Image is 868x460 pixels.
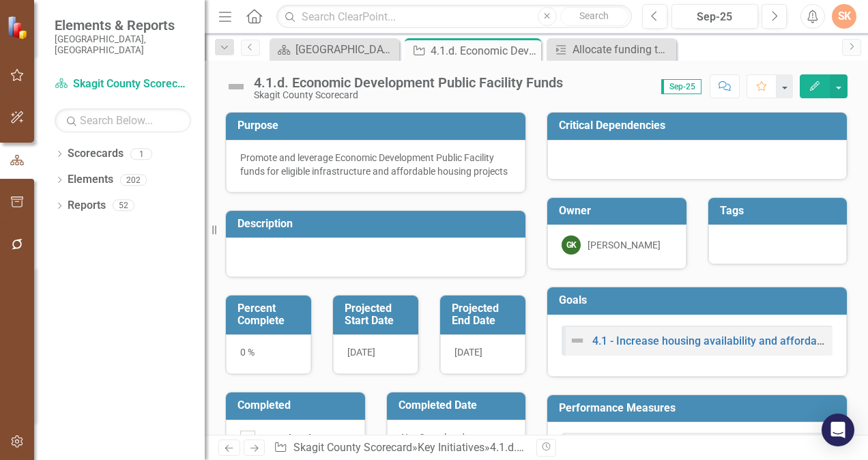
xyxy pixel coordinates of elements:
[237,399,358,412] h3: Completed
[676,9,753,25] div: Sep-25
[295,41,396,58] div: [GEOGRAPHIC_DATA] Page
[68,172,113,188] a: Elements
[254,90,563,100] div: Skagit County Scorecard
[55,76,191,92] a: Skagit County Scorecard
[559,402,840,414] h3: Performance Measures
[293,441,412,454] a: Skagit County Scorecard
[225,76,247,98] img: Not Defined
[490,441,736,454] div: 4.1.d. Economic Development Public Facility Funds
[120,174,147,186] div: 202
[560,7,628,26] button: Search
[347,347,375,358] span: [DATE]
[276,5,632,29] input: Search ClearPoint...
[562,235,581,255] div: GK
[274,440,526,456] div: » »
[113,200,134,212] div: 52
[559,119,840,132] h3: Critical Dependencies
[55,17,191,33] span: Elements & Reports
[55,109,191,132] input: Search Below...
[226,334,311,374] div: 0 %
[569,332,585,349] img: Not Defined
[454,347,482,358] span: [DATE]
[452,302,519,326] h3: Projected End Date
[720,205,841,217] h3: Tags
[832,4,856,29] button: SK
[671,4,758,29] button: Sep-25
[550,41,673,58] a: Allocate funding to projects
[418,441,484,454] a: Key Initiatives
[822,414,854,446] div: Open Intercom Messenger
[55,33,191,56] small: [GEOGRAPHIC_DATA], [GEOGRAPHIC_DATA]
[559,205,680,217] h3: Owner
[130,148,152,160] div: 1
[399,399,519,412] h3: Completed Date
[431,42,538,59] div: 4.1.d. Economic Development Public Facility Funds
[579,10,609,21] span: Search
[237,302,304,326] h3: Percent Complete
[237,119,519,132] h3: Purpose
[588,238,661,252] div: [PERSON_NAME]
[273,41,396,58] a: [GEOGRAPHIC_DATA] Page
[254,75,563,90] div: 4.1.d. Economic Development Public Facility Funds
[573,41,673,58] div: Allocate funding to projects
[559,294,840,306] h3: Goals
[240,151,511,178] div: Promote and leverage Economic Development Public Facility funds for eligible infrastructure and a...
[7,16,31,40] img: ClearPoint Strategy
[387,420,526,459] div: Not Completed
[237,218,519,230] h3: Description
[345,302,411,326] h3: Projected Start Date
[68,146,124,162] a: Scorecards
[68,198,106,214] a: Reports
[661,79,701,94] span: Sep-25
